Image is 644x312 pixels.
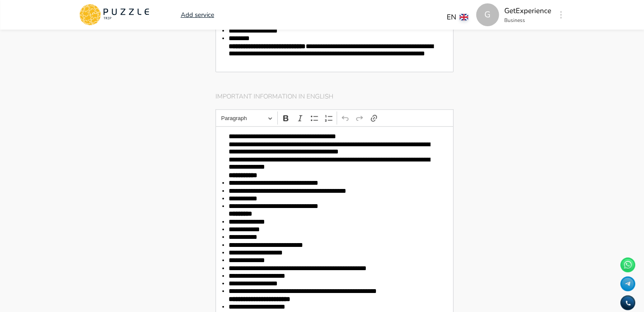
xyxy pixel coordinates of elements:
[181,10,214,20] a: Add service
[504,5,551,16] p: GetExperience
[460,14,468,20] img: lang
[216,109,454,126] div: Editor toolbar
[217,112,276,125] button: Heading
[216,92,454,110] p: Important information in English
[476,3,499,26] div: G
[221,113,265,123] span: Paragraph
[447,12,456,23] p: EN
[504,16,551,24] p: Business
